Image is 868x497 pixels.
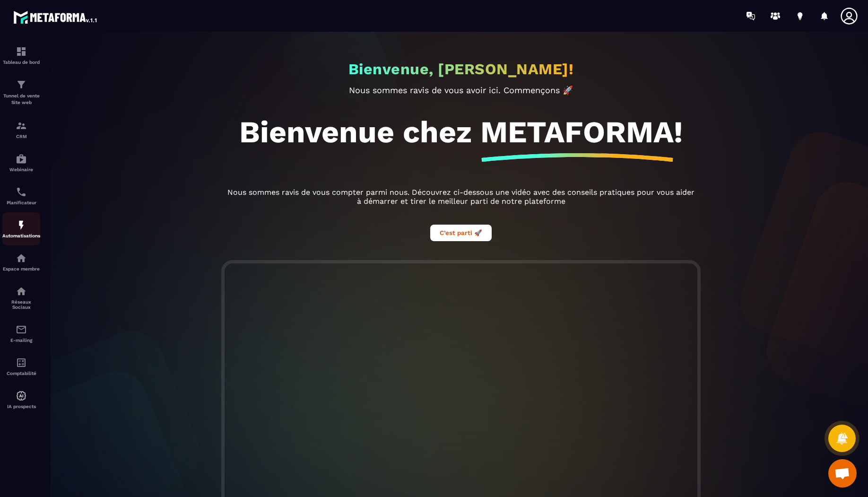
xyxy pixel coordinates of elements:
[16,286,27,297] img: social-network
[239,114,683,150] h1: Bienvenue chez METAFORMA!
[225,85,697,95] p: Nous sommes ravis de vous avoir ici. Commençons 🚀
[2,212,40,245] a: automationsautomationsAutomatisations
[2,179,40,212] a: schedulerschedulerPlanificateur
[2,317,40,350] a: emailemailE-mailing
[2,350,40,383] a: accountantaccountantComptabilité
[225,188,697,206] p: Nous sommes ravis de vous compter parmi nous. Découvrez ci-dessous une vidéo avec des conseils pr...
[2,60,40,65] p: Tableau de bord
[16,253,27,264] img: automations
[2,39,40,72] a: formationformationTableau de bord
[2,404,40,409] p: IA prospects
[2,233,40,238] p: Automatisations
[16,120,27,131] img: formation
[16,46,27,57] img: formation
[2,146,40,179] a: automationsautomationsWebinaire
[2,371,40,376] p: Comptabilité
[2,93,40,106] p: Tunnel de vente Site web
[16,390,27,401] img: automations
[348,60,574,78] h2: Bienvenue, [PERSON_NAME]!
[2,134,40,139] p: CRM
[2,299,40,310] p: Réseaux Sociaux
[16,79,27,90] img: formation
[2,113,40,146] a: formationformationCRM
[2,279,40,317] a: social-networksocial-networkRéseaux Sociaux
[2,338,40,343] p: E-mailing
[2,200,40,205] p: Planificateur
[2,266,40,271] p: Espace membre
[430,228,492,237] a: C’est parti 🚀
[13,9,98,26] img: logo
[16,186,27,198] img: scheduler
[2,167,40,172] p: Webinaire
[430,225,492,241] button: C’est parti 🚀
[16,153,27,165] img: automations
[2,72,40,113] a: formationformationTunnel de vente Site web
[2,245,40,279] a: automationsautomationsEspace membre
[16,324,27,335] img: email
[828,459,857,488] div: Ouvrir le chat
[16,219,27,231] img: automations
[16,357,27,368] img: accountant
